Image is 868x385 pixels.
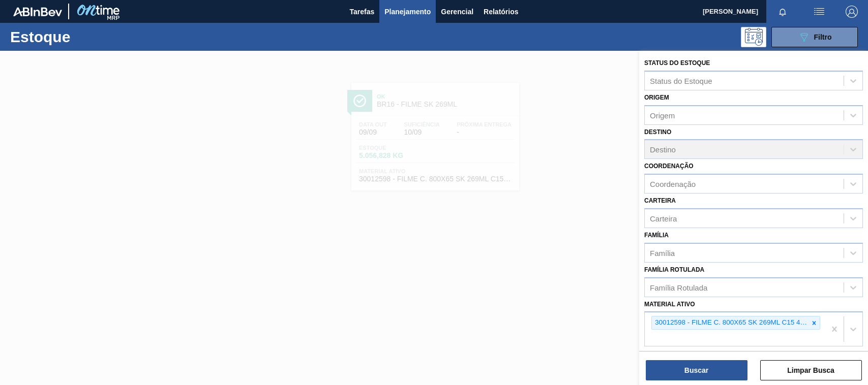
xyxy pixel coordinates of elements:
[644,59,710,67] label: Status do Estoque
[650,111,675,119] div: Origem
[644,94,669,101] label: Origem
[349,6,374,18] span: Tarefas
[771,27,858,47] button: Filtro
[644,232,669,239] label: Família
[650,283,707,292] div: Família Rotulada
[741,27,766,47] div: Pogramando: nenhum usuário selecionado
[644,197,676,204] label: Carteira
[10,31,159,43] h1: Estoque
[644,266,704,273] label: Família Rotulada
[813,6,825,18] img: userActions
[644,301,695,308] label: Material ativo
[650,76,712,85] div: Status do Estoque
[644,129,671,136] label: Destino
[766,5,799,19] button: Notificações
[652,316,809,329] div: 30012598 - FILME C. 800X65 SK 269ML C15 429
[441,6,473,18] span: Gerencial
[644,163,694,170] label: Coordenação
[484,6,518,18] span: Relatórios
[13,7,62,16] img: TNhmsLtSVTkK8tSr43FrP2fwEKptu5GPRR3wAAAABJRU5ErkJggg==
[650,180,696,188] div: Coordenação
[384,6,431,18] span: Planejamento
[650,214,677,222] div: Carteira
[650,248,675,257] div: Família
[846,6,858,18] img: Logout
[814,33,832,41] span: Filtro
